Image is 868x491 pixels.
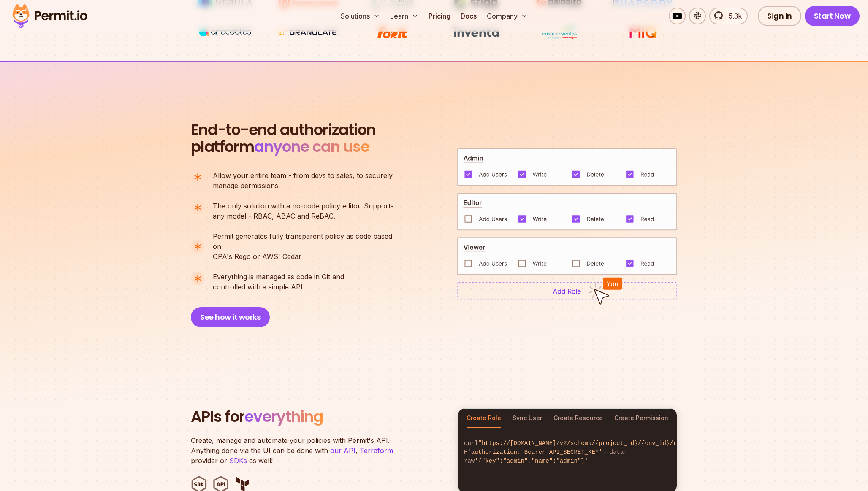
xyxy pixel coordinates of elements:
a: Start Now [805,6,860,26]
button: Create Permission [614,409,668,428]
button: Sync User [513,409,542,428]
a: Sign In [758,6,801,26]
span: End-to-end authorization [191,121,376,138]
button: Create Role [467,409,501,428]
code: curl -H --data-raw [458,432,677,472]
button: Create Resource [553,409,603,428]
span: Allow your entire team - from devs to sales, to securely [213,170,393,181]
button: Company [483,8,531,24]
span: Permit generates fully transparent policy as code based on [213,231,401,251]
img: Foxit [361,24,424,40]
span: "https://[DOMAIN_NAME]/v2/schema/{project_id}/{env_id}/roles" [478,440,694,447]
span: 'authorization: Bearer API_SECRET_KEY' [467,449,602,456]
button: See how it works [191,307,270,327]
button: Solutions [337,8,383,24]
span: Everything is managed as code in Git and [213,272,344,282]
img: Permit logo [8,2,91,30]
p: Create, manage and automate your policies with Permit's API. Anything done via the UI can be done... [191,435,402,466]
h2: platform [191,121,376,155]
a: 5.3k [709,8,748,24]
button: Learn [387,8,422,24]
span: anyone can use [254,136,369,157]
span: 5.3k [724,11,742,21]
span: The only solution with a no-code policy editor. Supports [213,201,394,211]
a: Docs [457,8,480,24]
img: Granulate [277,24,340,40]
p: OPA's Rego or AWS' Cedar [213,231,401,262]
a: SDKs [229,456,247,465]
img: Casa dos Ventos [528,24,591,40]
span: '{"key":"admin","name":"admin"}' [475,458,588,464]
p: manage permissions [213,170,393,191]
p: controlled with a simple API [213,272,344,292]
span: everything [244,406,323,427]
a: our API [330,446,355,455]
h2: APIs for [191,408,448,425]
img: MIQ [615,25,672,40]
a: Pricing [425,8,454,24]
a: Terraform [360,446,393,455]
p: any model - RBAC, ABAC and ReBAC. [213,201,394,221]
